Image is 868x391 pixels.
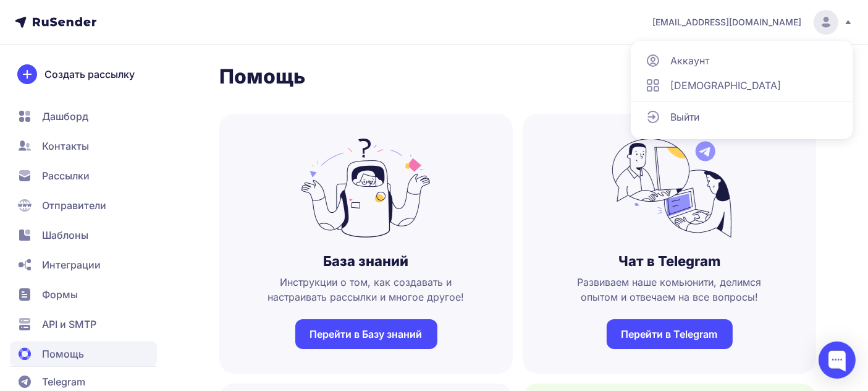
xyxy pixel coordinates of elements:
[670,78,781,93] span: [DEMOGRAPHIC_DATA]
[652,16,801,28] span: [EMAIL_ADDRESS][DOMAIN_NAME]
[295,319,437,349] a: Перейти в Базу знаний
[638,48,846,73] a: Аккаунт
[670,53,709,68] span: Аккаунт
[239,275,493,304] span: Инструкции о том, как создавать и настраивать рассылки и многое другое!
[42,228,88,243] span: Шаблоны
[607,319,733,349] a: Перейти в Telegram
[42,168,90,183] span: Рассылки
[42,139,89,153] span: Контакты
[324,252,409,270] h3: База знаний
[605,139,735,238] img: no_photo
[42,374,85,389] span: Telegram
[542,275,796,304] span: Развиваем наше комьюнити, делимся опытом и отвечаем на все вопросы!
[42,257,101,272] span: Интеграции
[42,346,84,361] span: Помощь
[301,139,431,238] img: no_photo
[219,64,816,89] h1: Помощь
[670,110,699,124] span: Выйти
[42,198,106,213] span: Отправители
[42,287,78,302] span: Формы
[42,109,88,124] span: Дашборд
[638,73,846,98] a: [DEMOGRAPHIC_DATA]
[44,67,135,82] span: Создать рассылку
[42,317,96,332] span: API и SMTP
[618,252,720,270] h3: Чат в Telegram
